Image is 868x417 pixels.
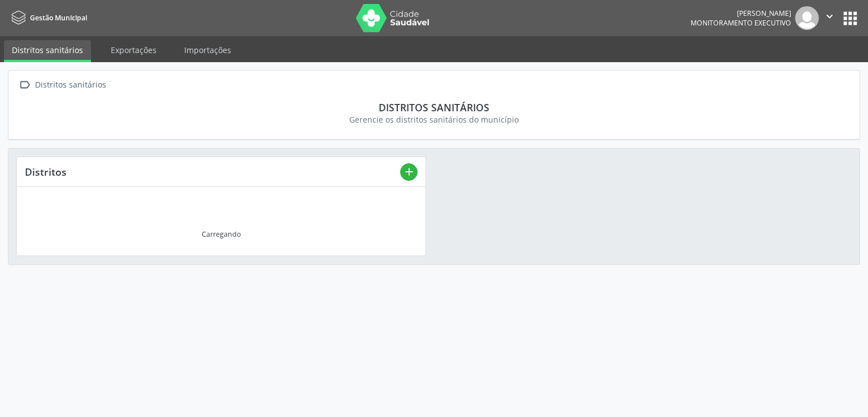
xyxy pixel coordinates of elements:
[30,13,87,23] span: Gestão Municipal
[8,8,87,27] a: Gestão Municipal
[840,8,860,28] button: apps
[16,77,33,93] i: 
[33,77,108,93] div: Distritos sanitários
[202,229,241,239] div: Carregando
[400,163,418,181] button: add
[795,6,819,30] img: img
[176,40,239,60] a: Importações
[403,166,415,178] i: add
[16,77,108,93] a:  Distritos sanitários
[4,40,91,62] a: Distritos sanitários
[103,40,164,60] a: Exportações
[823,10,836,23] i: 
[691,18,791,28] span: Monitoramento Executivo
[691,8,791,18] div: [PERSON_NAME]
[24,101,844,114] div: Distritos sanitários
[819,6,840,30] button: 
[25,166,400,178] div: Distritos
[24,114,844,125] div: Gerencie os distritos sanitários do município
